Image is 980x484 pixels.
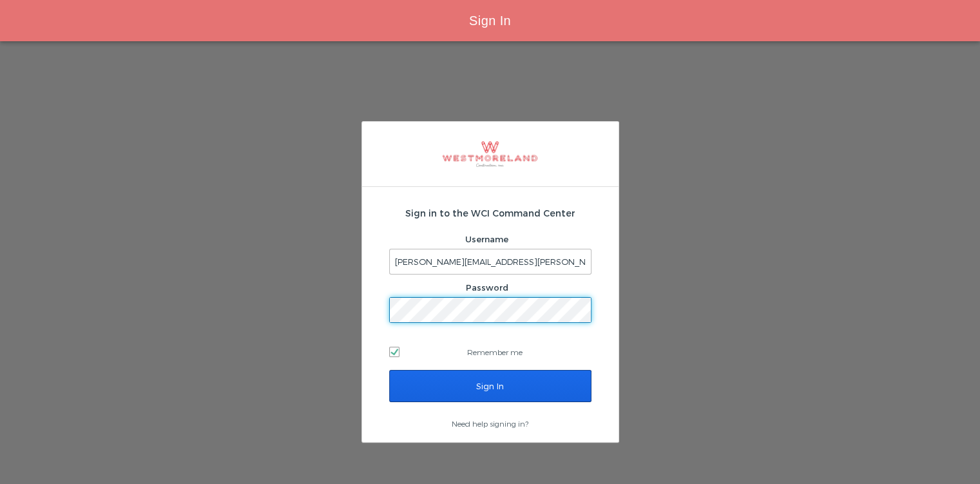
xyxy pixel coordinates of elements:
[465,234,508,244] label: Username
[469,14,511,28] span: Sign In
[466,282,508,293] label: Password
[389,342,591,362] label: Remember me
[452,419,528,428] a: Need help signing in?
[389,206,591,220] h2: Sign in to the WCI Command Center
[389,370,591,402] input: Sign In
